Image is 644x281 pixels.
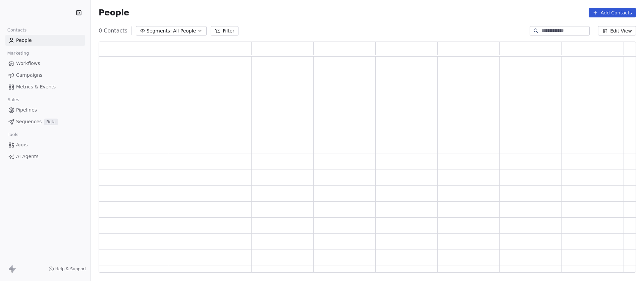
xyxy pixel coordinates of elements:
span: Pipelines [16,107,37,114]
span: People [16,37,32,44]
a: People [5,35,85,46]
span: Sequences [16,118,42,125]
span: Sales [5,95,22,105]
button: Edit View [598,26,636,36]
a: Workflows [5,58,85,69]
a: Apps [5,139,85,150]
button: Filter [211,26,238,36]
span: Apps [16,141,28,148]
span: Contacts [4,25,30,35]
span: 0 Contacts [99,27,127,35]
a: Metrics & Events [5,81,85,92]
button: Add Contacts [589,8,636,17]
span: Marketing [4,48,32,58]
span: Beta [44,119,58,125]
a: Pipelines [5,104,85,116]
span: People [99,8,129,18]
span: Workflows [16,60,40,67]
a: SequencesBeta [5,116,85,127]
a: Help & Support [49,266,86,272]
a: Campaigns [5,70,85,81]
span: Help & Support [55,266,86,272]
span: AI Agents [16,153,39,160]
span: Campaigns [16,72,42,79]
span: Segments: [147,27,172,34]
span: Tools [5,130,21,140]
span: Metrics & Events [16,83,56,90]
span: All People [173,27,196,34]
a: AI Agents [5,151,85,162]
